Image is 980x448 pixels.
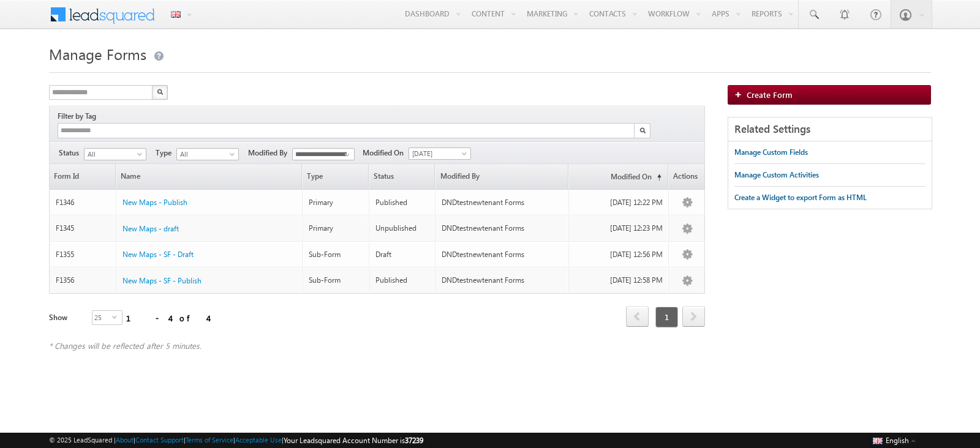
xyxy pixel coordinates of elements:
span: Type [303,164,368,189]
div: [DATE] 12:22 PM [575,197,663,208]
span: Type [156,147,176,159]
a: Manage Custom Fields [734,141,808,163]
div: Related Settings [728,118,932,141]
div: Sub-Form [309,249,363,260]
span: 37239 [405,436,423,445]
span: prev [626,306,649,327]
a: All [84,148,146,160]
a: Name [116,164,301,189]
span: New Maps - SF - Publish [123,276,202,285]
span: Status [369,164,435,189]
div: [DATE] 12:58 PM [575,275,663,286]
div: Published [375,197,430,208]
span: © 2025 LeadSquared | | | | | [49,435,423,446]
div: [DATE] 12:23 PM [575,223,663,234]
span: [DATE] [409,148,467,159]
a: New Maps - Publish [123,197,187,208]
div: Unpublished [375,223,430,234]
a: Terms of Service [186,436,233,444]
span: All [85,149,143,160]
span: 1 [655,307,678,327]
span: English [886,436,909,445]
a: New Maps - SF - Draft [123,249,194,260]
span: Status [59,147,84,159]
img: add_icon.png [734,91,747,98]
span: Create Form [747,89,793,100]
div: Draft [375,249,430,260]
div: Sub-Form [309,275,363,286]
a: Manage Custom Activities [734,164,819,186]
div: DNDtestnewtenant Forms [442,197,563,208]
span: next [682,306,705,327]
a: Show All Items [338,149,353,161]
div: 1 - 4 of 4 [126,311,208,325]
a: Modified By [435,164,567,189]
span: (sorted ascending) [652,173,661,182]
span: New Maps - draft [123,224,179,233]
a: Acceptable Use [235,436,282,444]
a: Create a Widget to export Form as HTML [734,187,867,209]
div: F1346 [56,197,110,208]
span: 25 [92,311,112,324]
span: select [112,314,122,319]
span: Modified By [248,147,292,159]
span: All [177,149,235,160]
a: New Maps - draft [123,223,179,234]
div: Manage Custom Activities [734,170,819,181]
div: F1345 [56,223,110,234]
div: DNDtestnewtenant Forms [442,223,563,234]
span: Actions [669,164,704,189]
div: DNDtestnewtenant Forms [442,275,563,286]
img: Search [157,89,163,95]
div: * Changes will be reflected after 5 minutes. [49,340,705,351]
div: Manage Custom Fields [734,147,808,158]
a: Contact Support [135,436,184,444]
a: [DATE] [409,147,471,160]
span: Modified On [363,147,409,159]
span: Manage Forms [49,44,146,64]
a: Form Id [50,164,115,189]
span: New Maps - Publish [123,198,187,207]
div: F1355 [56,249,110,260]
a: prev [626,307,649,327]
a: next [682,307,705,327]
img: Search [639,127,646,133]
span: Your Leadsquared Account Number is [284,436,423,445]
a: Modified On(sorted ascending) [569,164,668,189]
a: All [176,148,239,160]
button: English [870,433,919,447]
div: Primary [309,223,363,234]
a: About [116,436,134,444]
div: Filter by Tag [58,110,100,123]
div: F1356 [56,275,110,286]
div: Show [49,312,82,323]
div: Primary [309,197,363,208]
span: New Maps - SF - Draft [123,250,194,259]
div: DNDtestnewtenant Forms [442,249,563,260]
a: New Maps - SF - Publish [123,275,202,286]
div: Published [375,275,430,286]
div: Create a Widget to export Form as HTML [734,192,867,203]
div: [DATE] 12:56 PM [575,249,663,260]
